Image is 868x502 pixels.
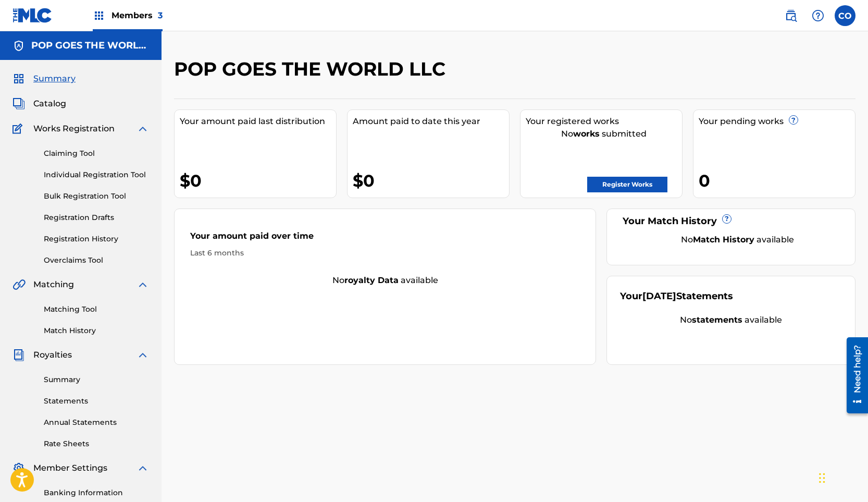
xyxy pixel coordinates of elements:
span: [DATE] [642,290,676,302]
a: Public Search [780,5,801,26]
div: Your amount paid last distribution [180,115,336,128]
img: Matching [13,278,26,291]
img: Royalties [13,349,25,361]
img: Works Registration [13,123,26,135]
strong: works [573,129,600,139]
h2: POP GOES THE WORLD LLC [174,57,451,81]
strong: Match History [693,235,754,244]
span: 3 [158,10,163,20]
div: Your Statements [620,289,733,303]
div: Your Match History [620,214,842,228]
div: 0 [699,169,855,192]
div: Your amount paid over time [190,230,580,248]
div: Drag [819,462,825,494]
span: ? [723,215,731,223]
img: Catalog [13,97,25,110]
div: $0 [180,169,336,192]
a: Claiming Tool [44,148,149,159]
div: No available [633,234,842,246]
div: No available [175,274,596,287]
span: Member Settings [33,462,107,474]
div: Amount paid to date this year [353,115,509,128]
span: Catalog [33,97,66,110]
img: expand [137,349,149,361]
span: Works Registration [33,123,115,135]
img: help [812,9,824,22]
a: Bulk Registration Tool [44,191,149,202]
a: Statements [44,396,149,407]
img: expand [137,462,149,474]
iframe: Chat Widget [816,452,868,502]
div: Your pending works [699,115,855,128]
span: Royalties [33,349,72,361]
img: Summary [13,72,25,85]
span: Summary [33,72,76,85]
img: Top Rightsholders [93,9,105,22]
div: Your registered works [526,115,682,128]
a: Matching Tool [44,304,149,315]
span: Members [111,9,163,21]
strong: statements [692,315,742,325]
img: search [785,9,797,22]
div: No available [620,314,842,326]
img: expand [137,123,149,135]
a: Registration History [44,234,149,244]
a: Match History [44,325,149,336]
h5: POP GOES THE WORLD LLC [31,40,149,52]
span: ? [789,116,798,124]
a: Banking Information [44,487,149,498]
div: $0 [353,169,509,192]
span: Matching [33,278,74,291]
img: expand [137,278,149,291]
div: Help [808,5,828,26]
a: Individual Registration Tool [44,169,149,180]
a: CatalogCatalog [13,97,66,110]
a: Registration Drafts [44,212,149,223]
a: SummarySummary [13,72,76,85]
img: Member Settings [13,462,25,474]
a: Rate Sheets [44,438,149,449]
a: Summary [44,374,149,385]
div: Last 6 months [190,248,580,259]
div: User Menu [835,5,855,26]
img: MLC Logo [13,8,53,23]
img: Accounts [13,40,25,52]
strong: royalty data [344,275,399,285]
div: No submitted [526,128,682,140]
a: Overclaims Tool [44,255,149,266]
a: Register Works [587,177,667,192]
a: Annual Statements [44,417,149,428]
iframe: Resource Center [839,333,868,419]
